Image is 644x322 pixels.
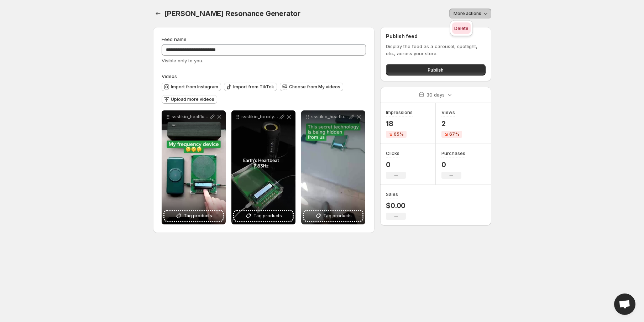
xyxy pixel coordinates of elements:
div: ssstikio_bexxlyco_1747854561002 1 - TrimTag products [231,110,295,224]
button: Tag products [164,211,223,221]
span: Tag products [184,212,212,219]
button: Tag products [234,211,293,221]
p: 30 days [426,91,445,98]
span: [PERSON_NAME] Resonance Generator [164,9,300,18]
span: 65% [394,131,404,137]
div: ssstikio_healflux_1747854537762 - TrimTag products [162,110,226,224]
button: Publish [386,64,485,76]
h3: Purchases [441,150,465,157]
span: Publish [428,66,444,73]
h2: Publish feed [386,33,485,40]
div: ssstikio_healflux_1751907689460 - TrimTag products [301,110,365,224]
h3: Sales [386,191,398,198]
h3: Impressions [386,109,413,116]
span: Tag products [253,212,282,219]
span: Import from TikTok [233,84,274,90]
p: ssstikio_healflux_1751907689460 - Trim [311,114,348,120]
button: Tag products [304,211,362,221]
span: Tag products [323,212,352,219]
p: Display the feed as a carousel, spotlight, etc., across your store. [386,43,485,57]
p: 0 [386,160,406,169]
p: 0 [441,160,465,169]
button: Import from TikTok [224,83,277,91]
p: 18 [386,119,413,128]
p: ssstikio_bexxlyco_1747854561002 1 - Trim [241,114,278,120]
span: Upload more videos [171,97,214,102]
span: 67% [449,131,459,137]
p: ssstikio_healflux_1747854537762 - Trim [172,114,209,120]
span: More actions [454,11,481,16]
h3: Clicks [386,150,399,157]
span: Videos [162,73,177,79]
button: Upload more videos [162,95,217,104]
span: Visible only to you. [162,58,203,63]
div: Open chat [614,294,635,315]
p: $0.00 [386,201,406,210]
button: Delete feed [452,22,471,34]
span: Choose from My videos [289,84,340,90]
h3: Views [441,109,455,116]
span: Feed name [162,36,187,42]
button: Import from Instagram [162,83,221,91]
p: 2 [441,119,462,128]
span: Delete [454,25,468,31]
button: Choose from My videos [280,83,343,91]
button: More actions [449,9,491,19]
span: Import from Instagram [171,84,218,90]
button: Settings [153,9,163,19]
